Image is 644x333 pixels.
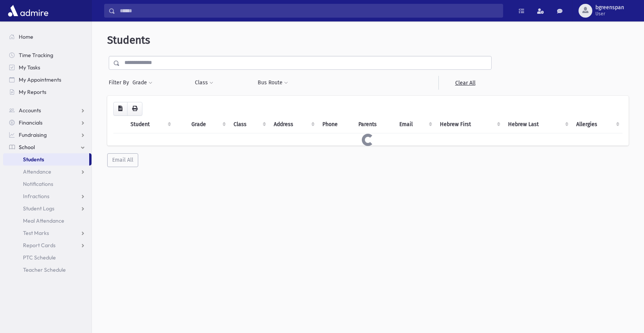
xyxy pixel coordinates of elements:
[109,79,132,87] span: Filter By
[595,5,624,11] span: bgreenspan
[257,76,288,90] button: Bus Route
[19,131,47,138] span: Fundraising
[126,116,174,133] th: Student
[195,76,214,90] button: Class
[3,74,92,86] a: My Appointments
[132,76,153,90] button: Grade
[115,4,503,18] input: Search
[23,180,53,187] span: Notifications
[395,116,435,133] th: Email
[3,166,92,178] a: Attendance
[127,102,142,116] button: Print
[595,11,624,17] span: User
[435,116,504,133] th: Hebrew First
[3,31,92,43] a: Home
[3,129,92,141] a: Fundraising
[3,104,92,116] a: Accounts
[3,227,92,239] a: Test Marks
[3,153,89,166] a: Students
[318,116,353,133] th: Phone
[3,49,92,61] a: Time Tracking
[19,119,42,126] span: Financials
[229,116,269,133] th: Class
[19,33,33,40] span: Home
[23,168,51,175] span: Attendance
[23,254,56,261] span: PTC Schedule
[3,190,92,202] a: Infractions
[572,116,623,133] th: Allergies
[23,205,54,212] span: Student Logs
[3,178,92,190] a: Notifications
[19,52,53,59] span: Time Tracking
[107,153,138,167] button: Email All
[23,230,49,236] span: Test Marks
[19,64,40,71] span: My Tasks
[503,116,571,133] th: Hebrew Last
[3,61,92,74] a: My Tasks
[3,116,92,129] a: Financials
[23,242,56,249] span: Report Cards
[3,202,92,215] a: Student Logs
[269,116,318,133] th: Address
[3,141,92,153] a: School
[3,86,92,98] a: My Reports
[23,217,64,224] span: Meal Attendance
[19,89,46,95] span: My Reports
[354,116,395,133] th: Parents
[6,3,50,18] img: AdmirePro
[113,102,127,116] button: CSV
[187,116,229,133] th: Grade
[107,34,150,46] span: Students
[3,239,92,251] a: Report Cards
[3,264,92,276] a: Teacher Schedule
[438,76,492,90] a: Clear All
[23,156,44,163] span: Students
[3,215,92,227] a: Meal Attendance
[19,107,41,114] span: Accounts
[3,251,92,264] a: PTC Schedule
[19,144,35,151] span: School
[23,266,66,273] span: Teacher Schedule
[23,193,49,200] span: Infractions
[19,76,61,83] span: My Appointments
